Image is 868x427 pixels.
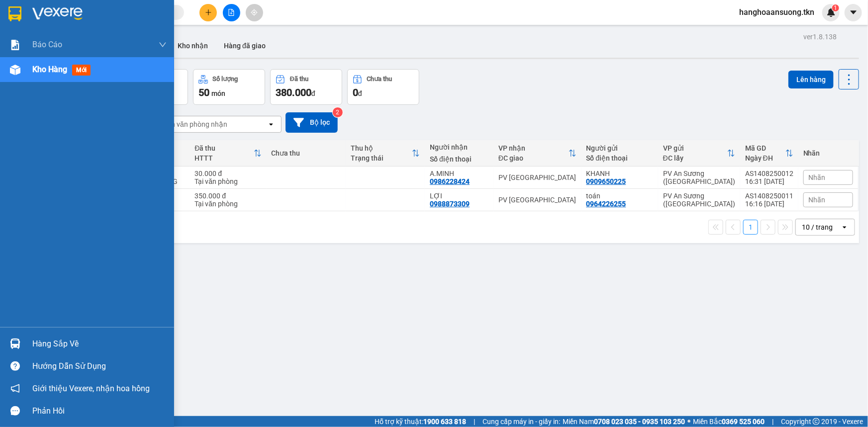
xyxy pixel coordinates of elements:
[423,418,466,426] strong: 1900 633 818
[159,41,167,49] span: down
[276,86,311,98] span: 380.000
[849,8,858,17] span: caret-down
[32,359,167,374] div: Hướng dẫn sử dụng
[223,4,240,21] button: file-add
[32,38,62,51] span: Báo cáo
[687,420,690,424] span: ⚪️
[586,154,653,162] div: Số điện thoại
[834,4,837,11] span: 1
[658,140,740,167] th: Toggle SortBy
[32,404,167,419] div: Phản hồi
[194,200,261,208] div: Tại văn phòng
[498,144,569,152] div: VP nhận
[351,144,412,152] div: Thu hộ
[199,4,217,21] button: plus
[93,37,416,49] li: Hotline: 1900 8153
[802,222,833,232] div: 10 / trang
[211,89,225,97] span: món
[353,86,358,98] span: 0
[745,177,793,185] div: 16:31 [DATE]
[194,177,261,185] div: Tại văn phòng
[663,170,735,185] div: PV An Sương ([GEOGRAPHIC_DATA])
[159,119,227,129] div: Chọn văn phòng nhận
[290,76,308,83] div: Đã thu
[845,4,862,21] button: caret-down
[832,4,839,11] sup: 1
[743,220,758,235] button: 1
[493,140,581,167] th: Toggle SortBy
[663,144,727,152] div: VP gửi
[430,177,470,185] div: 0986228424
[347,69,419,105] button: Chưa thu0đ
[251,9,258,16] span: aim
[803,31,837,42] div: ver 1.8.138
[194,154,253,162] div: HTTT
[474,416,475,427] span: |
[745,170,793,177] div: AS1408250012
[745,192,793,200] div: AS1408250011
[498,196,577,204] div: PV [GEOGRAPHIC_DATA]
[12,12,62,62] img: logo.jpg
[745,200,793,208] div: 16:16 [DATE]
[193,69,265,105] button: Số lượng50món
[813,418,820,425] span: copyright
[194,170,261,177] div: 30.000 đ
[772,416,773,427] span: |
[213,76,238,83] div: Số lượng
[358,89,362,97] span: đ
[205,9,212,16] span: plus
[803,149,853,157] div: Nhãn
[72,65,91,76] span: mới
[198,86,209,98] span: 50
[430,155,488,163] div: Số điện thoại
[8,6,21,21] img: logo-vxr
[375,416,466,427] span: Hỗ trợ kỹ thuật:
[286,112,338,133] button: Bộ lọc
[430,200,470,208] div: 0988873309
[190,140,266,167] th: Toggle SortBy
[12,72,158,105] b: GỬI : PV An Sương ([GEOGRAPHIC_DATA])
[430,143,488,151] div: Người nhận
[10,40,20,50] img: solution-icon
[10,384,20,393] span: notification
[809,196,826,204] span: Nhãn
[32,382,150,395] span: Giới thiệu Vexere, nhận hoa hồng
[430,170,488,177] div: A.MINH
[563,416,685,427] span: Miền Nam
[194,144,253,152] div: Đã thu
[586,144,653,152] div: Người gửi
[272,149,341,157] div: Chưa thu
[788,71,834,88] button: Lên hàng
[586,170,653,177] div: KHANH
[10,65,20,75] img: warehouse-icon
[586,192,653,200] div: toán
[498,154,569,162] div: ĐC giao
[10,339,20,349] img: warehouse-icon
[267,120,275,128] svg: open
[482,416,560,427] span: Cung cấp máy in - giấy in:
[311,89,315,97] span: đ
[841,223,849,231] svg: open
[594,418,685,426] strong: 0708 023 035 - 0935 103 250
[367,76,392,83] div: Chưa thu
[663,154,727,162] div: ĐC lấy
[722,418,765,426] strong: 0369 525 060
[346,140,425,167] th: Toggle SortBy
[693,416,765,427] span: Miền Bắc
[809,173,826,181] span: Nhãn
[333,107,343,117] sup: 2
[216,34,274,58] button: Hàng đã giao
[170,34,216,58] button: Kho nhận
[663,192,735,208] div: PV An Sương ([GEOGRAPHIC_DATA])
[32,65,67,74] span: Kho hàng
[498,173,577,181] div: PV [GEOGRAPHIC_DATA]
[740,140,798,167] th: Toggle SortBy
[246,4,263,21] button: aim
[731,6,822,18] span: hanghoaansuong.tkn
[745,144,785,152] div: Mã GD
[351,154,412,162] div: Trạng thái
[10,361,20,371] span: question-circle
[586,200,626,208] div: 0964226255
[745,154,785,162] div: Ngày ĐH
[32,337,167,351] div: Hàng sắp về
